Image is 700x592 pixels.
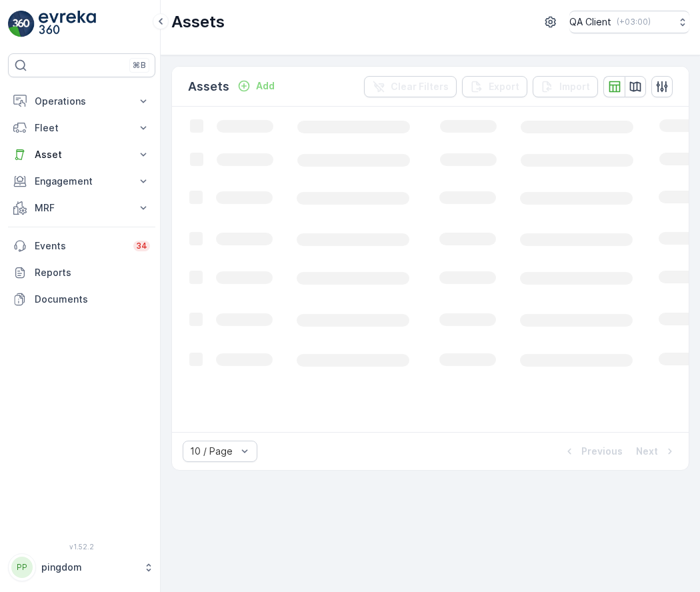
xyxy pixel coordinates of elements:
[8,195,155,221] button: MRF
[364,76,457,97] button: Clear Filters
[171,11,225,33] p: Assets
[8,233,155,259] a: Events34
[561,443,624,459] button: Previous
[559,80,590,93] p: Import
[35,95,129,108] p: Operations
[8,141,155,168] button: Asset
[581,445,623,458] p: Previous
[569,15,611,29] p: QA Client
[39,11,96,37] img: logo_light-DOdMpM7g.png
[8,543,155,551] span: v 1.52.2
[35,293,150,306] p: Documents
[11,557,33,578] div: PP
[35,148,129,161] p: Asset
[617,17,651,27] p: ( +03:00 )
[8,553,155,581] button: PPpingdom
[8,88,155,115] button: Operations
[462,76,527,97] button: Export
[391,80,449,93] p: Clear Filters
[569,11,689,33] button: QA Client(+03:00)
[533,76,598,97] button: Import
[8,11,35,37] img: logo
[8,286,155,313] a: Documents
[489,80,519,93] p: Export
[232,78,280,94] button: Add
[35,121,129,135] p: Fleet
[136,241,147,251] p: 34
[35,239,125,253] p: Events
[41,561,137,574] p: pingdom
[35,175,129,188] p: Engagement
[256,79,275,93] p: Add
[133,60,146,71] p: ⌘B
[35,266,150,279] p: Reports
[35,201,129,215] p: MRF
[8,115,155,141] button: Fleet
[635,443,678,459] button: Next
[188,77,229,96] p: Assets
[636,445,658,458] p: Next
[8,168,155,195] button: Engagement
[8,259,155,286] a: Reports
